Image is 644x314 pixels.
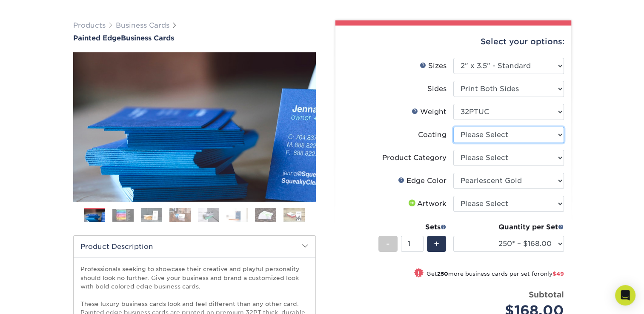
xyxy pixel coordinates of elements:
a: Products [73,21,106,29]
img: Painted Edge 01 [73,6,316,248]
span: - [386,237,390,250]
img: Business Cards 04 [169,208,191,223]
div: Coating [418,130,447,140]
div: Product Category [382,153,447,163]
img: Business Cards 03 [141,208,162,223]
img: Business Cards 02 [112,209,134,222]
h1: Business Cards [73,34,316,42]
div: Weight [412,107,447,117]
img: Business Cards 06 [226,208,248,223]
iframe: Google Customer Reviews [2,288,72,311]
div: Sizes [420,61,447,71]
a: Business Cards [116,21,169,29]
img: Business Cards 07 [255,208,276,223]
strong: Subtotal [529,290,564,299]
a: Painted EdgeBusiness Cards [73,34,316,42]
h2: Product Description [74,236,315,257]
span: ! [418,269,420,278]
span: only [540,271,564,277]
div: Select your options: [342,26,564,58]
strong: 250 [437,271,448,277]
div: Open Intercom Messenger [615,285,635,305]
img: Business Cards 01 [84,205,105,226]
div: Artwork [407,199,447,209]
div: Sets [378,222,447,232]
span: + [434,237,439,250]
img: Business Cards 08 [283,208,305,223]
div: Quantity per Set [453,222,564,232]
span: Painted Edge [73,34,121,42]
div: Edge Color [398,176,447,186]
span: $49 [552,271,564,277]
div: Sides [427,84,447,94]
img: Business Cards 05 [198,208,219,223]
small: Get more business cards per set for [426,271,564,279]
